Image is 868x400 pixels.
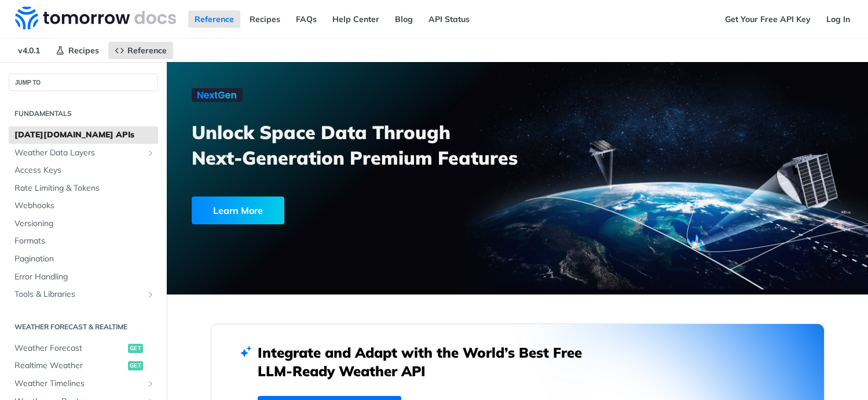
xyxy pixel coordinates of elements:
[14,343,125,354] span: Weather Forecast
[258,343,599,380] h2: Integrate and Adapt with the World’s Best Free LLM-Ready Weather API
[9,268,158,286] a: Error Handling
[128,361,143,370] span: get
[14,289,143,300] span: Tools & Libraries
[127,45,167,56] span: Reference
[12,42,46,59] span: v4.0.1
[9,340,158,357] a: Weather Forecastget
[108,42,173,59] a: Reference
[14,271,155,283] span: Error Handling
[14,129,155,141] span: [DATE][DOMAIN_NAME] APIs
[192,119,530,170] h3: Unlock Space Data Through Next-Generation Premium Features
[15,6,176,30] img: Tomorrow.io Weather API Docs
[9,286,158,303] a: Tools & LibrariesShow subpages for Tools & Libraries
[14,235,155,247] span: Formats
[9,375,158,392] a: Weather TimelinesShow subpages for Weather Timelines
[9,322,158,332] h2: Weather Forecast & realtime
[9,250,158,268] a: Pagination
[146,148,155,158] button: Show subpages for Weather Data Layers
[9,74,158,91] button: JUMP TO
[14,147,143,159] span: Weather Data Layers
[192,197,462,224] a: Learn More
[9,197,158,214] a: Webhooks
[68,45,99,56] span: Recipes
[49,42,105,59] a: Recipes
[422,10,476,28] a: API Status
[389,10,419,28] a: Blog
[14,200,155,212] span: Webhooks
[192,197,284,224] div: Learn More
[9,215,158,232] a: Versioning
[14,253,155,265] span: Pagination
[9,162,158,179] a: Access Keys
[9,357,158,374] a: Realtime Weatherget
[9,144,158,162] a: Weather Data LayersShow subpages for Weather Data Layers
[192,88,243,102] img: NextGen
[9,180,158,197] a: Rate Limiting & Tokens
[14,165,155,176] span: Access Keys
[9,232,158,250] a: Formats
[290,10,323,28] a: FAQs
[146,379,155,388] button: Show subpages for Weather Timelines
[326,10,386,28] a: Help Center
[243,10,287,28] a: Recipes
[9,126,158,144] a: [DATE][DOMAIN_NAME] APIs
[14,218,155,230] span: Versioning
[14,360,125,372] span: Realtime Weather
[188,10,240,28] a: Reference
[820,10,856,28] a: Log In
[146,290,155,299] button: Show subpages for Tools & Libraries
[9,108,158,119] h2: Fundamentals
[719,10,817,28] a: Get Your Free API Key
[14,183,155,194] span: Rate Limiting & Tokens
[128,344,143,353] span: get
[14,378,143,390] span: Weather Timelines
